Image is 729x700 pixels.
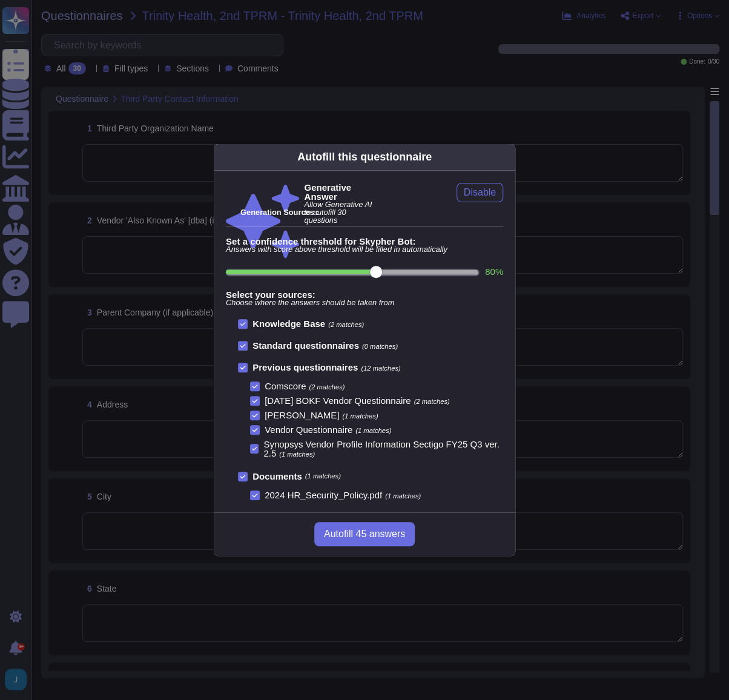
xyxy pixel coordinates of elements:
div: Autofill this questionnaire [297,149,432,165]
span: (1 matches) [279,451,315,458]
b: Previous questionnaires [252,362,358,372]
span: [DATE] BOKF Vendor Questionnaire [265,395,411,406]
b: Select your sources: [226,290,503,299]
b: Standard questionnaires [252,340,359,351]
span: (2 matches) [414,398,450,405]
span: Choose where the answers should be taken from [226,299,503,307]
b: Knowledge Base [252,319,325,329]
button: Autofill 45 answers [314,522,415,546]
b: Set a confidence threshold for Skypher Bot: [226,237,503,246]
span: Comscore [265,381,306,391]
b: Generation Sources : [240,208,318,217]
button: Disable [457,183,503,202]
span: Vendor Questionnaire [265,424,352,435]
span: Synopsys Vendor Profile Information Sectigo FY25 Q3 ver. 2.5 [263,439,499,458]
span: (1 matches) [385,492,421,500]
span: (1 matches) [342,412,378,420]
label: 80 % [485,267,503,276]
span: Answers with score above threshold will be filled in automatically [226,246,503,254]
span: (0 matches) [362,343,398,350]
span: (1 matches) [355,427,391,434]
span: (12 matches) [361,365,400,372]
span: 2024 HR_Security_Policy.pdf [265,490,382,500]
span: [PERSON_NAME] [265,410,339,420]
span: Disable [464,188,496,197]
span: (2 matches) [328,321,364,328]
span: Allow Generative AI to autofill 30 questions [304,201,377,224]
span: Autofill 45 answers [324,529,405,539]
b: Documents [252,472,302,481]
b: Generative Answer [304,183,377,201]
span: (2 matches) [309,383,345,391]
span: (1 matches) [305,473,341,480]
